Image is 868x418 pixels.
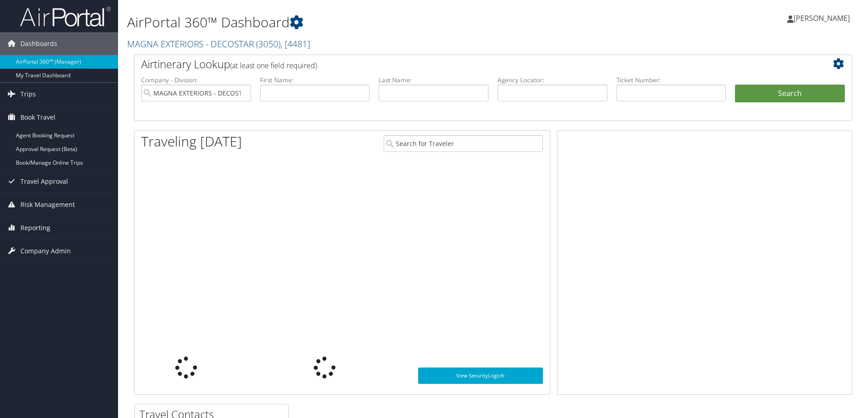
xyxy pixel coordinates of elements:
span: , [ 4481 ] [281,38,310,50]
button: Search [735,85,845,103]
label: First Name: [260,76,370,85]
span: Book Travel [20,106,55,129]
img: airportal-logo.png [20,6,111,27]
span: (at least one field required) [230,60,317,71]
span: ( 3050 ) [256,38,281,50]
label: Last Name: [379,76,488,85]
label: Company - Division: [141,76,251,85]
span: Dashboards [20,32,57,55]
span: Reporting [20,217,50,239]
span: Company Admin [20,240,71,262]
label: Ticket Number: [616,76,726,85]
span: Risk Management [20,193,75,216]
a: MAGNA EXTERIORS - DECOSTAR [127,38,310,50]
h2: Airtinerary Lookup [141,56,785,72]
span: Travel Approval [20,170,68,193]
h1: Traveling [DATE] [141,132,242,151]
a: [PERSON_NAME] [787,5,859,32]
h1: AirPortal 360™ Dashboard [127,13,615,32]
span: Trips [20,83,36,106]
span: [PERSON_NAME] [794,13,850,23]
a: View SecurityLogic® [418,368,543,384]
label: Agency Locator: [498,76,607,85]
input: Search for Traveler [384,135,543,152]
